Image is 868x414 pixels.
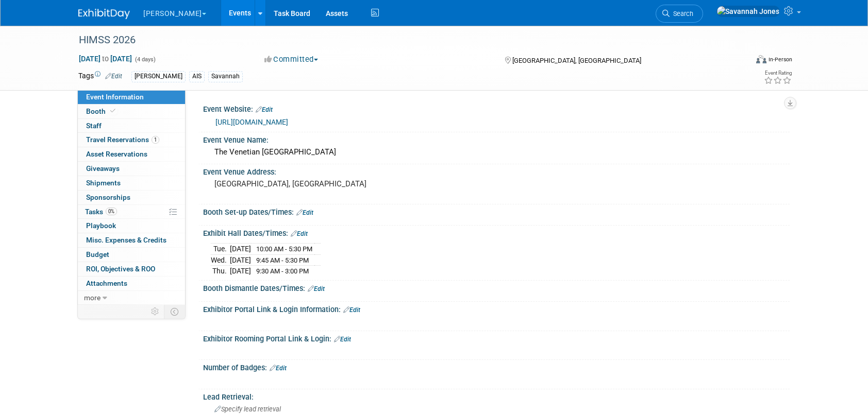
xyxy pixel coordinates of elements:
a: Staff [78,119,185,133]
span: Tasks [85,208,117,216]
div: Event Website: [203,101,790,115]
a: Edit [296,209,313,216]
a: Edit [256,106,273,113]
pre: [GEOGRAPHIC_DATA], [GEOGRAPHIC_DATA] [214,179,436,188]
div: Booth Set-up Dates/Times: [203,204,790,218]
img: Savannah Jones [716,6,780,17]
a: Attachments [78,277,185,290]
div: Exhibitor Rooming Portal Link & Login: [203,331,790,344]
span: Attachments [86,279,127,287]
span: ROI, Objectives & ROO [86,265,155,273]
div: Number of Badges: [203,360,790,373]
td: Tags [78,71,122,82]
div: In-Person [768,56,792,63]
a: Travel Reservations1 [78,133,185,147]
a: Edit [105,73,122,80]
a: Misc. Expenses & Credits [78,233,185,247]
img: Format-Inperson.png [756,55,766,63]
div: Event Venue Name: [203,132,790,145]
a: Search [656,5,703,23]
td: [DATE] [230,243,251,254]
span: Specify lead retrieval [214,405,281,413]
div: AIS [189,71,205,82]
a: Shipments [78,176,185,190]
img: ExhibitDay [78,9,130,19]
div: Lead Retrieval: [203,389,790,402]
span: 9:30 AM - 3:00 PM [256,267,309,275]
td: [DATE] [230,254,251,266]
span: [DATE] [DATE] [78,54,132,63]
a: Edit [308,285,325,292]
span: Giveaways [86,164,120,173]
span: 1 [152,136,159,144]
div: HIMSS 2026 [75,31,731,49]
a: Edit [343,306,360,314]
a: ROI, Objectives & ROO [78,262,185,276]
div: Event Rating [764,71,792,76]
span: to [101,55,110,63]
a: Edit [291,230,308,237]
a: [URL][DOMAIN_NAME] [215,118,288,126]
button: Committed [261,54,322,65]
span: [GEOGRAPHIC_DATA], [GEOGRAPHIC_DATA] [512,57,641,64]
td: Wed. [211,254,230,266]
span: Budget [86,250,109,258]
a: Playbook [78,219,185,233]
a: Asset Reservations [78,147,185,161]
span: Event Information [86,93,144,101]
span: Sponsorships [86,193,130,201]
a: Giveaways [78,162,185,176]
span: 9:45 AM - 5:30 PM [256,256,309,264]
a: Sponsorships [78,191,185,204]
span: 10:00 AM - 5:30 PM [256,245,312,253]
div: [PERSON_NAME] [131,71,186,82]
td: Thu. [211,266,230,277]
span: Playbook [86,221,116,230]
td: Personalize Event Tab Strip [146,305,164,318]
span: Asset Reservations [86,150,147,158]
span: Staff [86,122,102,130]
span: (4 days) [134,56,156,63]
td: [DATE] [230,266,251,277]
span: Search [670,10,693,18]
div: The Venetian [GEOGRAPHIC_DATA] [211,144,782,160]
a: Booth [78,105,185,118]
td: Tue. [211,243,230,254]
div: Savannah [208,71,243,82]
div: Exhibit Hall Dates/Times: [203,226,790,239]
i: Booth reservation complete [110,108,115,114]
div: Booth Dismantle Dates/Times: [203,281,790,294]
span: Misc. Expenses & Credits [86,236,166,244]
span: more [84,294,101,302]
a: Edit [334,336,351,343]
span: Booth [86,107,118,115]
div: Exhibitor Portal Link & Login Information: [203,302,790,315]
a: Event Information [78,90,185,104]
a: Edit [270,365,287,372]
span: 0% [106,208,117,215]
span: Travel Reservations [86,135,159,144]
td: Toggle Event Tabs [164,305,186,318]
a: more [78,291,185,305]
span: Shipments [86,179,121,187]
a: Tasks0% [78,205,185,219]
a: Budget [78,248,185,262]
div: Event Venue Address: [203,164,790,177]
div: Event Format [686,54,792,69]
